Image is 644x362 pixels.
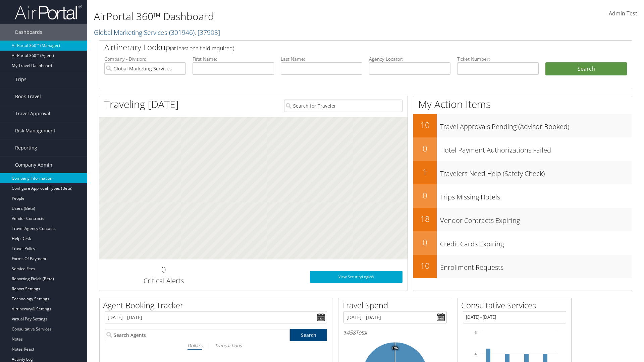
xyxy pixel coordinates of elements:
h1: Traveling [DATE] [104,97,179,111]
span: , [ 37903 ] [195,28,220,37]
label: First Name: [193,56,274,62]
i: Transactions [215,342,241,349]
h1: AirPortal 360™ Dashboard [94,9,456,23]
h2: Airtinerary Lookup [104,42,583,53]
h2: 0 [413,237,437,248]
a: 10Travel Approvals Pending (Advisor Booked) [413,114,632,137]
a: 0Credit Cards Expiring [413,231,632,255]
h2: 18 [413,213,437,225]
a: 0Trips Missing Hotels [413,184,632,208]
label: Agency Locator: [369,56,450,62]
h2: 0 [413,190,437,201]
a: Search [290,329,327,341]
a: View SecurityLogic® [310,271,402,283]
label: Company - Division: [104,56,186,62]
span: Company Admin [15,157,52,173]
span: Reporting [15,139,37,156]
h2: Travel Spend [342,300,452,311]
span: Admin Test [609,10,637,17]
h3: Vendor Contracts Expiring [440,213,632,225]
h3: Trips Missing Hotels [440,189,632,202]
span: Travel Approval [15,105,50,122]
span: $458 [343,329,356,336]
a: Global Marketing Services [94,28,220,37]
h3: Hotel Payment Authorizations Failed [440,142,632,155]
span: Risk Management [15,122,55,139]
h2: 0 [413,143,437,154]
span: ( 301946 ) [169,28,195,37]
h2: Consultative Services [461,300,571,311]
h2: Agent Booking Tracker [103,300,332,311]
h3: Critical Alerts [104,276,223,286]
a: Admin Test [609,3,637,24]
a: 0Hotel Payment Authorizations Failed [413,137,632,161]
a: 18Vendor Contracts Expiring [413,208,632,231]
h3: Enrollment Requests [440,259,632,272]
div: | [105,341,327,350]
h3: Travel Approvals Pending (Advisor Booked) [440,119,632,131]
a: 1Travelers Need Help (Safety Check) [413,161,632,184]
span: Trips [15,71,26,88]
i: Dollars [187,342,202,349]
h1: My Action Items [413,97,632,111]
h2: 1 [413,166,437,178]
span: Dashboards [15,24,42,41]
h3: Travelers Need Help (Safety Check) [440,166,632,178]
h2: 0 [104,264,223,275]
label: Last Name: [281,56,362,62]
span: Book Travel [15,88,41,105]
h2: 10 [413,119,437,131]
span: (at least one field required) [170,45,234,52]
h2: 10 [413,260,437,271]
tspan: 6 [475,330,477,335]
button: Search [545,62,627,76]
label: Ticket Number: [457,56,539,62]
img: airportal-logo.png [15,4,82,20]
h6: Total [343,329,447,336]
input: Search Agents [105,329,290,341]
a: 10Enrollment Requests [413,255,632,278]
input: Search for Traveler [284,100,402,112]
tspan: 4 [475,352,477,356]
tspan: 0% [392,346,398,350]
h3: Credit Cards Expiring [440,236,632,249]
